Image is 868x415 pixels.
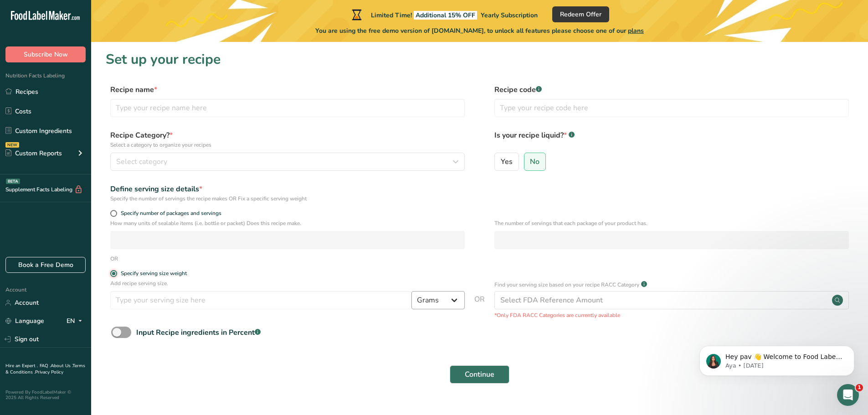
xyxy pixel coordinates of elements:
div: BETA [6,179,20,184]
div: Select FDA Reference Amount [500,295,603,306]
div: Powered By FoodLabelMaker © 2025 All Rights Reserved [5,389,86,400]
div: Specify serving size weight [121,270,187,277]
button: Select category [110,153,465,171]
div: Custom Reports [5,149,62,158]
span: plans [628,26,644,35]
span: Specify number of packages and servings [117,210,221,217]
label: Recipe Category? [110,130,465,149]
p: *Only FDA RACC Categories are currently available [494,311,849,319]
span: Additional 15% OFF [414,11,477,20]
button: Subscribe Now [5,46,86,62]
span: Yearly Subscription [481,11,538,20]
a: Book a Free Demo [5,257,86,273]
span: No [530,157,539,166]
div: EN [67,316,86,327]
span: Subscribe Now [24,50,68,59]
p: Add recipe serving size. [110,279,465,287]
div: Input Recipe ingredients in Percent [136,327,261,338]
input: Type your serving size here [110,291,411,309]
a: About Us . [51,363,72,369]
a: Hire an Expert . [5,363,38,369]
span: 1 [856,384,863,391]
span: Select category [116,156,167,167]
p: The number of servings that each package of your product has. [494,219,849,227]
label: Recipe code [494,84,849,95]
a: Privacy Policy [35,369,63,375]
iframe: Intercom notifications message [686,327,868,390]
button: Continue [450,365,509,384]
div: Limited Time! [350,9,538,20]
span: Redeem Offer [560,10,601,19]
h1: Set up your recipe [106,49,853,70]
p: How many units of sealable items (i.e. bottle or packet) Does this recipe make. [110,219,465,227]
iframe: Intercom live chat [837,384,859,406]
label: Recipe name [110,84,465,95]
a: Terms & Conditions . [5,363,85,375]
p: Select a category to organize your recipes [110,141,465,149]
p: Find your serving size based on your recipe RACC Category [494,281,639,289]
input: Type your recipe code here [494,99,849,117]
span: OR [474,294,485,319]
div: Define serving size details [110,184,465,195]
a: Language [5,313,44,329]
label: Is your recipe liquid? [494,130,849,149]
span: You are using the free demo version of [DOMAIN_NAME], to unlock all features please choose one of... [315,26,644,36]
span: Continue [465,369,494,380]
a: FAQ . [40,363,51,369]
button: Redeem Offer [552,6,609,22]
div: Specify the number of servings the recipe makes OR Fix a specific serving weight [110,195,465,203]
div: OR [110,255,118,263]
span: Yes [501,157,513,166]
input: Type your recipe name here [110,99,465,117]
div: NEW [5,142,19,148]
